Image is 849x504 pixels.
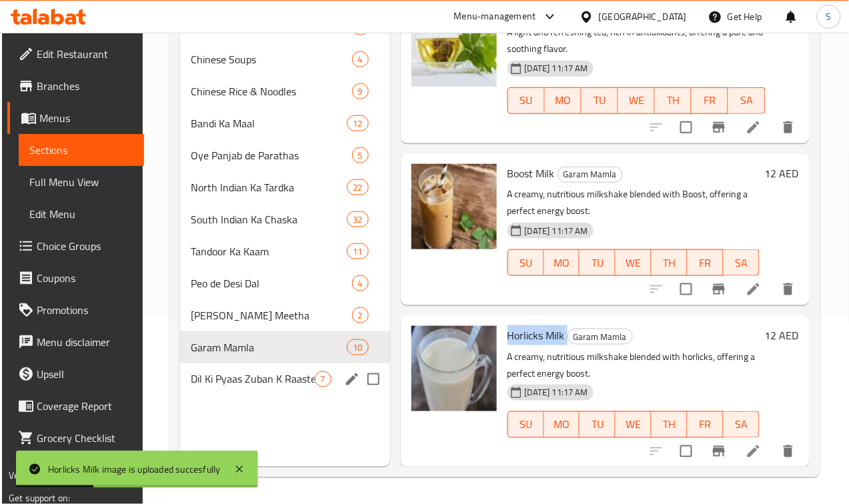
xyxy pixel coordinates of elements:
span: Branches [37,78,133,94]
span: Grocery Checklist [37,430,133,446]
span: SU [514,253,539,273]
span: Chinese Rice & Noodles [191,83,351,99]
button: delete [772,111,804,143]
button: WE [616,411,652,438]
a: Grocery Checklist [7,422,144,454]
span: FR [693,253,718,273]
button: WE [616,249,652,276]
a: Choice Groups [7,230,144,262]
span: FR [697,91,723,110]
h6: 12 AED [765,326,799,345]
span: Edit Restaurant [37,46,133,62]
span: Coverage Report [37,398,133,414]
span: SU [514,415,539,435]
span: TU [585,253,610,273]
button: SU [508,87,545,114]
span: 32 [347,213,367,226]
button: Branch-specific-item [703,111,735,143]
a: Edit menu item [746,443,762,459]
span: 4 [353,277,368,290]
button: MO [544,249,580,276]
button: TH [652,249,688,276]
span: TU [587,91,613,110]
span: [DATE] 11:17 AM [520,225,594,237]
button: Branch-specific-item [703,273,735,305]
span: Version: [9,467,41,484]
span: Menu disclaimer [37,334,133,350]
span: SA [734,91,760,110]
span: SU [514,91,540,110]
div: Peo de Desi Dal4 [180,267,389,299]
span: WE [621,253,646,273]
span: Full Menu View [29,174,133,190]
span: TU [585,415,610,435]
a: Full Menu View [19,166,144,198]
a: Coupons [7,262,144,294]
span: 22 [347,181,367,194]
nav: Menu sections [180,6,389,401]
span: 7 [315,373,331,386]
span: Select to update [672,437,700,465]
button: FR [692,87,728,114]
span: Chinese Soups [191,51,351,67]
span: TH [657,253,682,273]
button: TH [652,411,688,438]
div: Tandoor Ka Kaam11 [180,235,389,267]
span: 5 [353,149,368,162]
p: A creamy, nutritious milkshake blended with horlicks, offering a perfect energy boost. [508,349,760,382]
span: MO [550,415,575,435]
span: WE [624,91,650,110]
button: WE [618,87,655,114]
span: Dil Ki Pyaas Zuban K Raastey [191,371,314,387]
div: North Indian Ka Tardka22 [180,171,389,203]
span: Bandi Ka Maal [191,115,347,131]
span: 4 [353,53,368,66]
div: Chinese Soups4 [180,43,389,75]
div: Bandi Ka Maal12 [180,107,389,139]
button: MO [544,411,580,438]
button: SA [728,87,765,114]
button: FR [688,411,724,438]
span: WE [621,415,646,435]
span: MO [550,91,576,110]
span: Edit Menu [29,206,133,222]
img: Green Tea [411,1,497,87]
a: Upsell [7,358,144,390]
a: Promotions [7,294,144,326]
button: SU [508,249,544,276]
div: Garam Mamla10 [180,331,389,363]
span: Oye Panjab de Parathas [191,147,351,163]
span: North Indian Ka Tardka [191,179,347,195]
span: Promotions [37,302,133,318]
div: South Indian Ka Chaska32 [180,203,389,235]
a: Menus [7,102,144,134]
div: [PERSON_NAME] Meetha2 [180,299,389,331]
h6: 12 AED [765,164,799,183]
img: Horlicks Milk [411,326,497,411]
span: South Indian Ka Chaska [191,211,347,227]
span: Choice Groups [37,238,133,254]
span: 9 [353,85,368,98]
span: Garam Mamla [191,339,347,355]
span: Garam Mamla [568,329,632,345]
button: TH [655,87,692,114]
span: Horlicks Milk [508,325,565,345]
span: Menus [39,110,133,126]
span: Select to update [672,113,700,141]
span: Garam Mamla [558,167,622,182]
img: Boost Milk [411,164,497,249]
div: Oye Panjab de Parathas5 [180,139,389,171]
span: TH [657,415,682,435]
span: S [826,9,832,24]
div: Yaara Nal Meetha [191,307,351,323]
a: Edit Menu [19,198,144,230]
span: [PERSON_NAME] Meetha [191,307,351,323]
a: Menu disclaimer [7,326,144,358]
button: edit [342,369,362,389]
a: Edit menu item [746,119,762,135]
button: Branch-specific-item [703,435,735,467]
div: items [347,339,368,355]
button: TU [580,249,616,276]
